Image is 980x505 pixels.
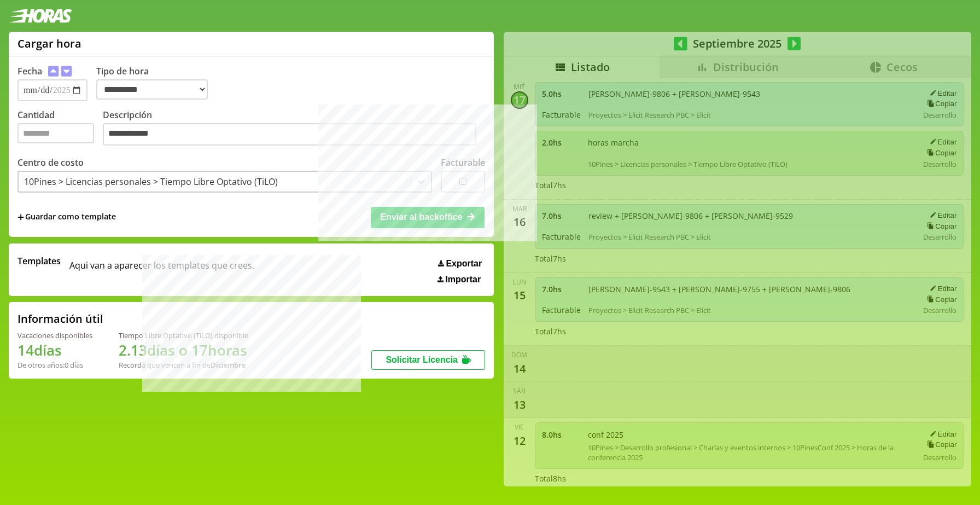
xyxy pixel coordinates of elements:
img: logotipo [9,9,72,23]
div: Vacaciones disponibles [17,330,92,340]
h1: 14 días [17,340,92,360]
span: Enviar al backoffice [380,212,462,222]
label: Tipo de hora [96,65,217,101]
div: 10Pines > Licencias personales > Tiempo Libre Optativo (TiLO) [24,176,278,188]
div: De otros años: 0 días [17,360,92,370]
label: Centro de costo [17,156,84,169]
button: Solicitar Licencia [371,350,485,370]
button: Enviar al backoffice [371,207,485,228]
label: Fecha [17,65,42,77]
span: Templates [17,255,61,267]
label: Cantidad [17,109,103,149]
button: Exportar [435,258,485,269]
h1: Cargar hora [17,36,81,51]
textarea: Descripción [103,123,476,146]
span: Importar [445,275,481,285]
h1: 2.13 días o 17 horas [119,340,248,360]
label: Descripción [103,109,485,149]
div: Recordá que vencen a fin de [119,360,248,370]
select: Tipo de hora [96,79,208,100]
span: Exportar [446,259,482,269]
span: Solicitar Licencia [386,355,458,364]
span: +Guardar como template [17,211,116,223]
label: Facturable [441,156,485,169]
h2: Información útil [17,311,103,326]
b: Diciembre [211,360,246,370]
span: + [17,211,24,223]
span: Aqui van a aparecer los templates que crees. [69,255,254,285]
div: Tiempo Libre Optativo (TiLO) disponible [119,330,248,340]
input: Cantidad [17,123,94,143]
